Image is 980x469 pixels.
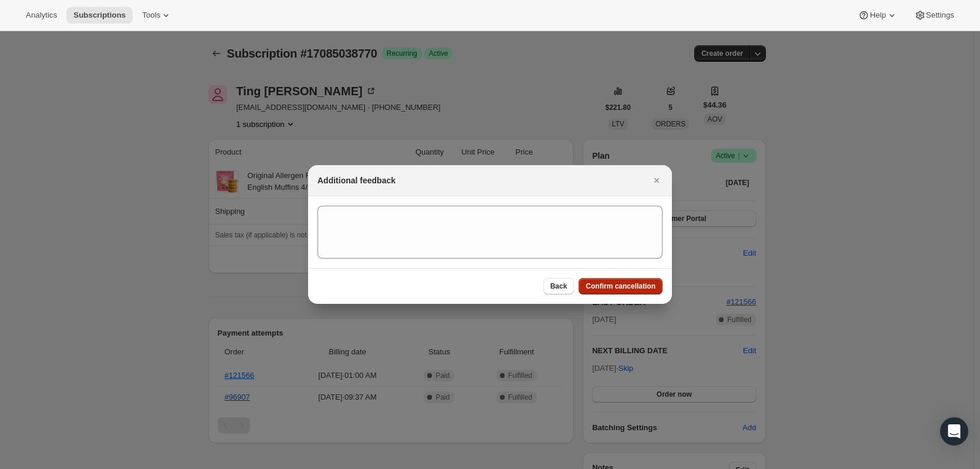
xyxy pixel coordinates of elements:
span: Tools [142,11,160,20]
button: Analytics [19,7,64,24]
button: Back [543,278,575,294]
button: Help [851,7,904,24]
span: Settings [926,11,954,20]
span: Back [550,282,567,291]
span: Analytics [26,11,57,20]
button: Confirm cancellation [579,278,663,294]
div: Open Intercom Messenger [940,417,968,445]
h2: Additional feedback [317,175,396,186]
span: Subscriptions [73,11,126,20]
span: Confirm cancellation [586,282,655,291]
span: Help [870,11,886,20]
button: Tools [135,7,179,24]
button: Close [648,172,665,189]
button: Settings [907,7,961,24]
button: Subscriptions [66,7,133,24]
